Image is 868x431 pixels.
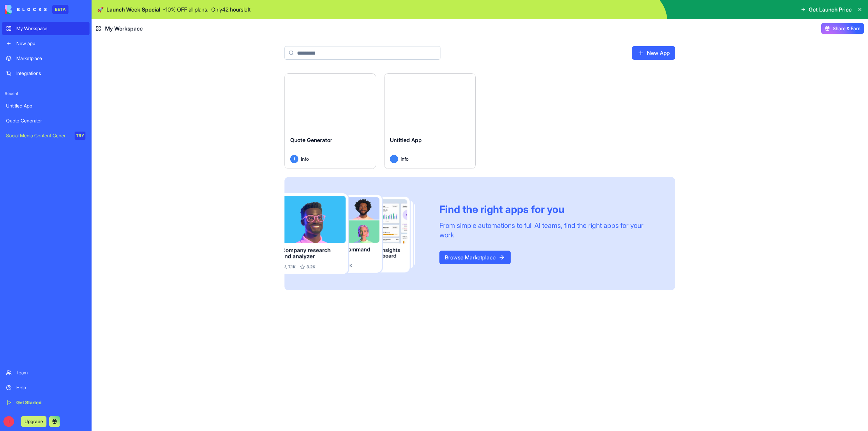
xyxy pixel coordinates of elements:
[3,416,14,427] span: I
[2,91,90,96] span: Recent
[2,52,90,65] a: Marketplace
[5,5,47,14] img: logo
[439,221,659,240] div: From simple automations to full AI teams, find the right apps for your work
[211,5,251,14] p: Only 42 hours left
[52,5,68,14] div: BETA
[301,155,309,162] span: info
[809,5,852,14] span: Get Launch Price
[2,99,90,113] a: Untitled App
[390,137,422,143] span: Untitled App
[2,114,90,128] a: Quote Generator
[16,40,85,47] div: New app
[16,369,85,376] div: Team
[290,137,332,143] span: Quote Generator
[284,193,429,274] img: Frame_181_egmpey.png
[16,399,85,406] div: Get Started
[821,23,864,34] button: Share & Earn
[2,396,90,409] a: Get Started
[16,55,85,62] div: Marketplace
[97,5,104,14] span: 🚀
[16,25,85,32] div: My Workspace
[75,132,85,140] div: TRY
[21,416,46,427] button: Upgrade
[6,132,70,139] div: Social Media Content Generator
[2,22,90,35] a: My Workspace
[284,73,376,169] a: Quote GeneratorIinfo
[16,70,85,77] div: Integrations
[833,25,861,32] span: Share & Earn
[401,155,409,162] span: info
[390,155,398,163] span: I
[6,117,85,124] div: Quote Generator
[2,37,90,50] a: New app
[290,155,298,163] span: I
[2,129,90,142] a: Social Media Content GeneratorTRY
[6,102,85,109] div: Untitled App
[439,203,659,215] div: Find the right apps for you
[5,5,68,14] a: BETA
[21,418,46,425] a: Upgrade
[2,381,90,394] a: Help
[105,24,143,33] span: My Workspace
[16,384,85,391] div: Help
[163,5,209,14] p: - 10 % OFF all plans.
[2,66,90,80] a: Integrations
[632,46,675,60] a: New App
[439,251,511,264] a: Browse Marketplace
[384,73,476,169] a: Untitled AppIinfo
[2,366,90,379] a: Team
[106,5,160,14] span: Launch Week Special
